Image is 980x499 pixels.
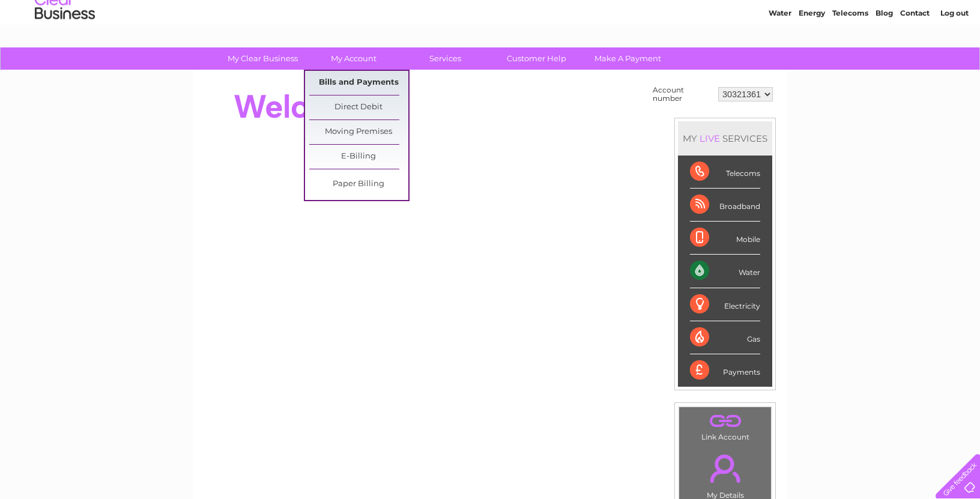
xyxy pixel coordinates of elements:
[900,51,930,60] a: Contact
[690,189,760,222] div: Broadband
[304,47,404,70] a: My Account
[34,31,95,68] img: logo.png
[207,7,775,58] div: Clear Business is a trading name of Verastar Limited (registered in [GEOGRAPHIC_DATA] No. 3667643...
[679,407,772,444] td: Link Account
[682,410,768,431] a: .
[799,51,825,60] a: Energy
[682,447,768,489] a: .
[487,47,586,70] a: Customer Help
[213,47,312,70] a: My Clear Business
[650,83,715,106] td: Account number
[396,47,495,70] a: Services
[690,156,760,189] div: Telecoms
[678,121,772,156] div: MY SERVICES
[697,133,722,144] div: LIVE
[309,172,408,196] a: Paper Billing
[309,120,408,144] a: Moving Premises
[690,354,760,387] div: Payments
[832,51,868,60] a: Telecoms
[690,255,760,288] div: Water
[769,51,791,60] a: Water
[940,51,969,60] a: Log out
[578,47,677,70] a: Make A Payment
[876,51,893,60] a: Blog
[690,321,760,354] div: Gas
[690,288,760,321] div: Electricity
[309,71,408,95] a: Bills and Payments
[754,6,836,21] a: 0333 014 3131
[690,222,760,255] div: Mobile
[309,95,408,119] a: Direct Debit
[309,145,408,169] a: E-Billing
